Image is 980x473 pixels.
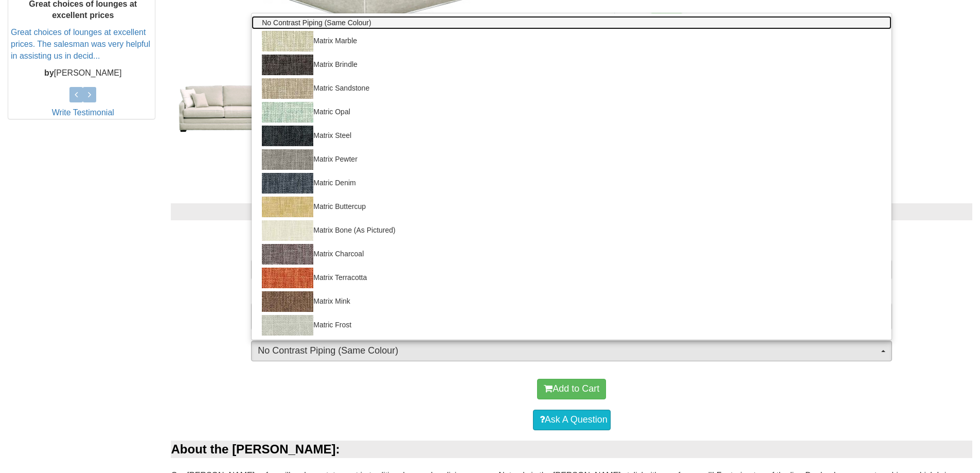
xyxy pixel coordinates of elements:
[251,341,892,361] button: No Contrast Piping (Same Colour)
[258,344,879,358] span: No Contrast Piping (Same Colour)
[262,149,313,170] img: Matrix Pewter
[262,220,313,241] img: Matrix Bone (As Pictured)
[262,244,313,265] img: Matrix Charcoal
[262,17,371,28] span: No Contrast Piping (Same Colour)
[262,78,313,99] img: Matric Sandstone
[252,148,892,171] a: Matrix Pewter
[262,291,313,312] img: Matrix Mink
[262,197,313,217] img: Matric Buttercup
[44,68,54,77] b: by
[11,67,155,79] p: [PERSON_NAME]
[252,53,892,77] a: Matrix Brindle
[262,173,313,194] img: Matric Denim
[262,31,313,51] img: Matrix Marble
[11,28,150,61] a: Great choices of lounges at excellent prices. The salesman was very helpful in assisting us in de...
[262,315,313,336] img: Matric Frost
[252,242,892,266] a: Matrix Charcoal
[171,231,972,244] h3: Choose from the options below then add to cart
[262,55,313,75] img: Matrix Brindle
[252,290,892,313] a: Matrix Mink
[252,313,892,337] a: Matric Frost
[262,126,313,146] img: Matrix Steel
[171,441,972,458] div: About the [PERSON_NAME]:
[52,108,114,117] a: Write Testimonial
[262,102,313,122] img: Matric Opal
[252,100,892,124] a: Matric Opal
[252,266,892,290] a: Matrix Terracotta
[537,379,606,399] button: Add to Cart
[252,124,892,148] a: Matrix Steel
[252,195,892,219] a: Matric Buttercup
[252,77,892,100] a: Matric Sandstone
[533,410,611,430] a: Ask A Question
[252,171,892,195] a: Matric Denim
[252,29,892,53] a: Matrix Marble
[262,268,313,288] img: Matrix Terracotta
[252,219,892,242] a: Matrix Bone (As Pictured)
